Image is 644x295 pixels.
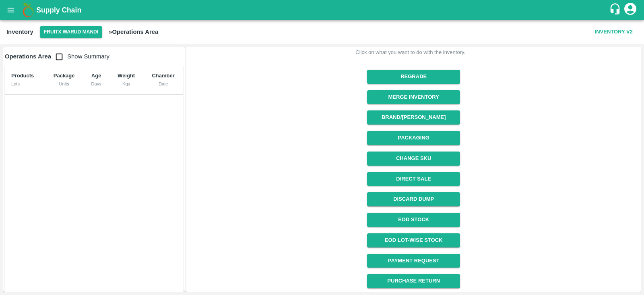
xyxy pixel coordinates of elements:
[116,80,137,87] div: Kgs
[91,73,101,79] b: Age
[367,110,460,125] button: Brand/[PERSON_NAME]
[118,73,135,79] b: Weight
[2,1,20,19] button: open drawer
[36,4,609,16] a: Supply Chain
[51,80,76,87] div: Units
[40,26,102,38] button: Select DC
[367,152,460,166] button: Change SKU
[592,25,636,39] button: Inventory V2
[90,80,103,87] div: Days
[367,70,460,84] button: Regrade
[367,90,460,104] button: Merge Inventory
[623,2,638,19] div: account of current user
[152,73,174,79] b: Chamber
[367,172,460,186] button: Direct Sale
[150,80,177,87] div: Date
[609,3,623,17] div: customer-support
[367,131,460,145] button: Packaging
[367,254,460,268] a: Payment Request
[367,274,460,288] button: Purchase Return
[11,73,34,79] b: Products
[11,80,38,87] div: Lots
[51,53,109,60] span: Show Summary
[6,29,33,35] b: Inventory
[5,53,51,60] b: Operations Area
[20,2,36,18] img: logo
[54,73,75,79] b: Package
[36,6,81,14] b: Supply Chain
[367,192,460,206] button: Discard Dump
[355,48,465,56] div: Click on what you want to do with the inventory.
[109,29,158,35] b: » Operations Area
[367,233,460,247] a: EOD Lot-wise Stock
[367,213,460,227] a: EOD Stock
